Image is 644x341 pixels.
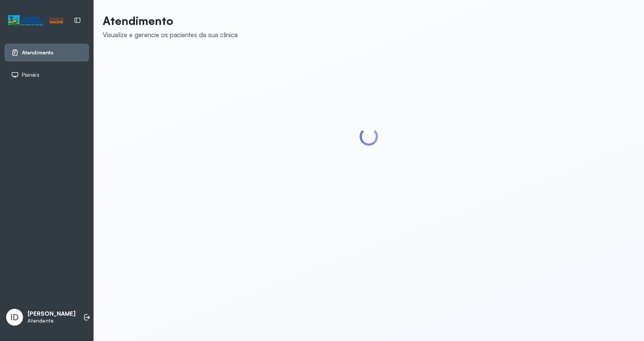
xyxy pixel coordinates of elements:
[8,14,63,27] img: Logotipo do estabelecimento
[11,49,82,56] a: Atendimento
[28,318,76,324] p: Atendente
[103,14,238,28] p: Atendimento
[103,31,238,39] div: Visualize e gerencie os pacientes da sua clínica
[28,310,76,318] p: [PERSON_NAME]
[22,49,54,56] span: Atendimento
[22,72,39,78] span: Painéis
